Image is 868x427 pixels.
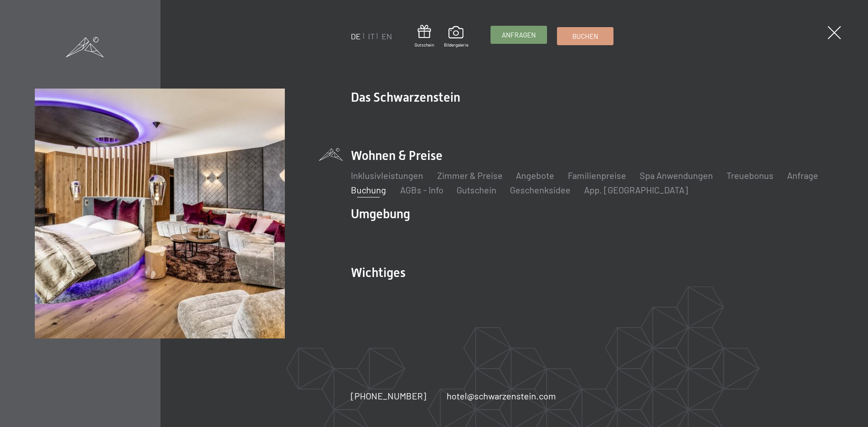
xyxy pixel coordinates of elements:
a: App. [GEOGRAPHIC_DATA] [584,184,688,195]
span: Bildergalerie [443,42,468,48]
a: Buchung [351,184,386,195]
a: Bildergalerie [443,26,468,48]
a: IT [368,31,374,41]
a: Gutschein [457,184,496,195]
a: Inklusivleistungen [351,170,423,181]
a: DE [351,31,361,41]
a: Anfrage [787,170,818,181]
span: Gutschein [414,42,434,48]
a: Angebote [516,170,554,181]
a: AGBs - Info [400,184,443,195]
a: Anfragen [491,26,547,43]
a: Treuebonus [726,170,774,181]
a: Geschenksidee [510,184,571,195]
a: hotel@schwarzenstein.com [446,389,556,402]
a: [PHONE_NUMBER] [351,389,426,402]
span: Anfragen [502,30,536,40]
a: Buchen [557,28,613,45]
a: EN [381,31,392,41]
a: Familienpreise [568,170,626,181]
span: Buchen [572,32,598,41]
a: Gutschein [414,25,434,48]
a: Spa Anwendungen [640,170,713,181]
a: Zimmer & Preise [437,170,502,181]
span: [PHONE_NUMBER] [351,390,426,401]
